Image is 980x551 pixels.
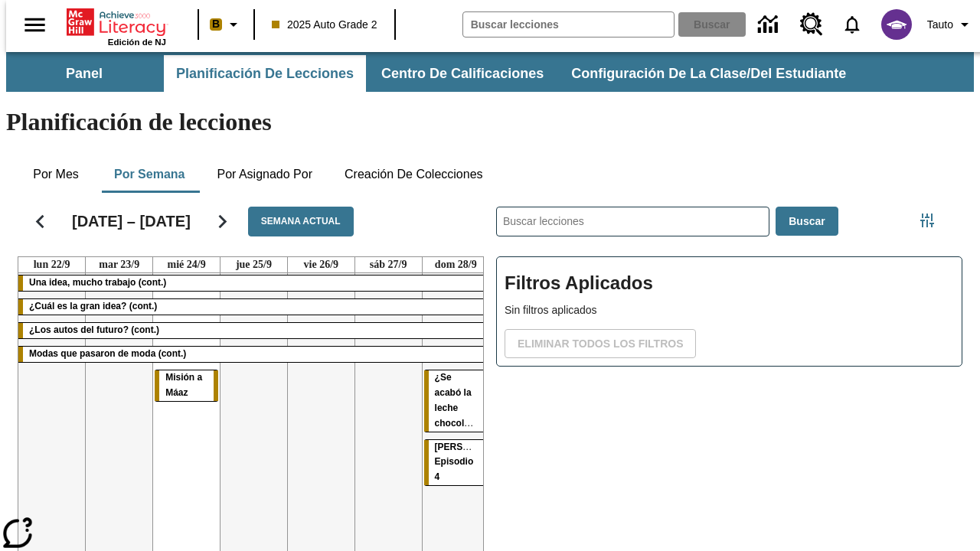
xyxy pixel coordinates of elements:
a: 26 de septiembre de 2025 [301,257,342,272]
span: Modas que pasaron de moda (cont.) [29,348,186,359]
h2: [DATE] – [DATE] [72,212,191,230]
img: avatar image [881,9,912,40]
span: Edición de NJ [108,37,166,47]
a: Centro de información [749,4,791,46]
span: Centro de calificaciones [381,65,544,83]
div: Elena Menope: Episodio 4 [424,440,488,486]
h1: Planificación de lecciones [6,108,974,136]
span: 2025 Auto Grade 2 [272,17,377,33]
span: ¿Cuál es la gran idea? (cont.) [29,301,157,311]
span: Una idea, mucho trabajo (cont.) [29,277,166,288]
a: 27 de septiembre de 2025 [367,257,410,272]
div: ¿Los autos del futuro? (cont.) [18,323,489,338]
span: Panel [66,65,103,83]
div: Subbarra de navegación [6,55,860,92]
p: Sin filtros aplicados [505,302,954,318]
div: Misión a Máaz [155,370,218,401]
div: ¿Cuál es la gran idea? (cont.) [18,299,489,315]
a: Centro de recursos, Se abrirá en una pestaña nueva. [791,4,832,45]
a: 22 de septiembre de 2025 [31,257,73,272]
span: Tauto [927,17,953,33]
button: Seguir [203,202,242,241]
a: 24 de septiembre de 2025 [165,257,209,272]
div: Subbarra de navegación [6,52,974,92]
a: 23 de septiembre de 2025 [96,257,142,272]
a: Notificaciones [832,5,872,44]
button: Creación de colecciones [332,156,495,193]
input: Buscar lecciones [497,207,769,236]
button: Menú lateral de filtros [912,205,942,236]
button: Buscar [776,207,838,236]
a: 28 de septiembre de 2025 [432,257,480,272]
button: Boost El color de la clase es anaranjado claro. Cambiar el color de la clase. [204,11,249,38]
button: Por asignado por [204,156,325,193]
div: Una idea, mucho trabajo (cont.) [18,275,489,291]
button: Escoja un nuevo avatar [872,5,921,44]
a: 25 de septiembre de 2025 [233,257,275,272]
button: Centro de calificaciones [369,55,556,92]
span: Elena Menope: Episodio 4 [435,442,515,483]
button: Por mes [18,156,94,193]
div: Filtros Aplicados [496,256,962,367]
div: Modas que pasaron de moda (cont.) [18,347,489,362]
button: Configuración de la clase/del estudiante [559,55,858,92]
a: Portada [67,7,166,37]
button: Panel [8,55,161,92]
h2: Filtros Aplicados [505,265,954,302]
input: Buscar campo [463,12,674,37]
span: Misión a Máaz [165,372,202,398]
span: Configuración de la clase/del estudiante [571,65,846,83]
div: Portada [67,5,166,47]
button: Por semana [102,156,197,193]
span: ¿Se acabó la leche chocolateada? [435,372,499,429]
span: ¿Los autos del futuro? (cont.) [29,324,159,335]
button: Semana actual [248,207,354,236]
span: Planificación de lecciones [176,65,354,83]
button: Perfil/Configuración [921,11,980,38]
button: Abrir el menú lateral [12,2,57,47]
span: B [212,15,220,34]
button: Planificación de lecciones [164,55,366,92]
div: ¿Se acabó la leche chocolateada? [424,370,488,432]
button: Regresar [21,202,60,241]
